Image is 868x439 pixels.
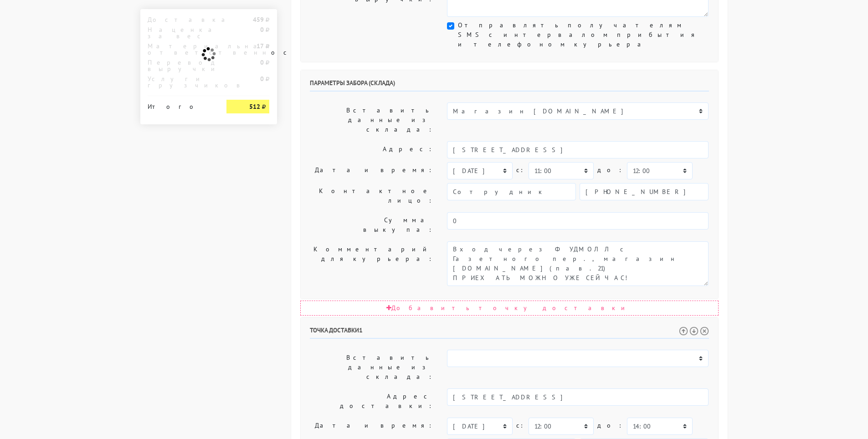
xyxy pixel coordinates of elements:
label: Дата и время: [303,418,441,435]
div: Услуги грузчиков [141,76,220,88]
label: Адрес доставки: [303,388,441,414]
label: Отправлять получателям SMS с интервалом прибытия и телефоном курьера [458,20,709,49]
h6: Точка доставки [310,327,709,339]
label: до: [597,162,623,178]
div: Доставка [141,16,220,23]
label: c: [516,418,525,434]
label: Вставить данные из склада: [303,350,441,385]
div: Перевод выручки [141,59,220,72]
div: Добавить точку доставки [300,301,719,316]
h6: Параметры забора (склада) [310,79,709,92]
label: Адрес: [303,141,441,158]
label: до: [597,418,623,434]
div: Итого [148,100,213,110]
label: Вставить данные из склада: [303,102,441,138]
div: Материальная ответственность [141,43,220,56]
label: Контактное лицо: [303,183,441,209]
input: Имя [447,183,576,200]
label: Комментарий для курьера: [303,241,441,286]
textarea: Вход через Cofix с Газетного пер., магазин [DOMAIN_NAME](пав.21) [447,241,709,286]
label: Дата и время: [303,162,441,179]
label: c: [516,162,525,178]
input: Телефон [580,183,709,200]
span: 1 [359,326,363,334]
img: ajax-loader.gif [200,46,217,62]
label: Сумма выкупа: [303,212,441,238]
strong: 459 [253,15,264,24]
strong: 512 [249,102,260,111]
div: Наценка за вес [141,26,220,39]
